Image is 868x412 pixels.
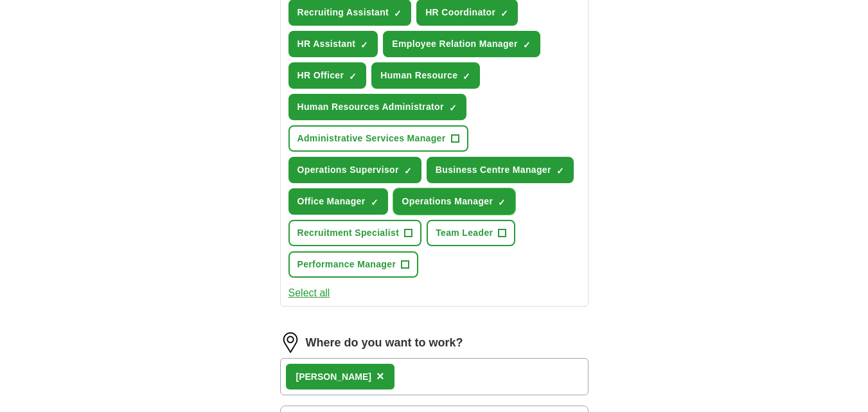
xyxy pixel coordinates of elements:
span: Human Resource [380,69,457,82]
span: ✓ [360,40,368,50]
button: HR Assistant✓ [288,31,378,57]
span: ✓ [498,197,506,208]
span: Office Manager [297,195,366,208]
span: Human Resources Administrator [297,100,444,114]
span: ✓ [523,40,531,50]
button: Select all [288,285,330,301]
div: [PERSON_NAME] [296,370,371,384]
button: HR Officer✓ [288,62,367,89]
img: location.png [280,332,301,353]
button: × [376,367,384,386]
span: Employee Relation Manager [392,37,517,51]
span: ✓ [463,71,470,82]
button: Office Manager✓ [288,188,388,215]
span: Team Leader [436,226,493,240]
button: Administrative Services Manager [288,125,468,152]
span: ✓ [371,197,378,208]
label: Where do you want to work? [306,334,463,352]
button: Recruitment Specialist [288,220,422,246]
span: Business Centre Manager [436,163,551,177]
span: ✓ [349,71,357,82]
span: ✓ [500,8,508,19]
span: ✓ [449,103,457,113]
span: ✓ [404,166,412,176]
button: Human Resource✓ [371,62,480,89]
span: Performance Manager [297,258,396,271]
button: Human Resources Administrator✓ [288,94,466,120]
button: Employee Relation Manager✓ [383,31,540,57]
button: Operations Supervisor✓ [288,157,421,183]
span: HR Coordinator [425,6,495,19]
span: Operations Supervisor [297,163,399,177]
span: Administrative Services Manager [297,132,446,145]
span: Operations Manager [402,195,493,208]
span: ✓ [394,8,402,19]
span: × [376,369,384,383]
span: ✓ [556,166,564,176]
span: Recruiting Assistant [297,6,389,19]
span: HR Assistant [297,37,356,51]
button: Operations Manager✓ [393,188,516,215]
button: Business Centre Manager✓ [427,157,574,183]
span: Recruitment Specialist [297,226,400,240]
button: Performance Manager [288,251,419,278]
span: HR Officer [297,69,344,82]
button: Team Leader [427,220,515,246]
